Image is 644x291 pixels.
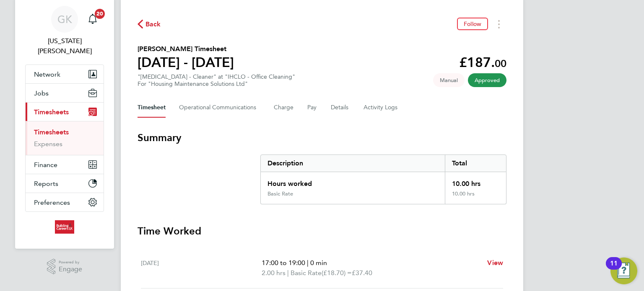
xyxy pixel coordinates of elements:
div: Summary [260,155,506,204]
button: Back [138,19,161,29]
span: Preferences [34,198,70,206]
h1: [DATE] - [DATE] [138,54,234,71]
div: Basic Rate [267,191,293,197]
button: Follow [457,18,488,30]
span: | [287,269,289,277]
button: Jobs [26,84,104,102]
div: Description [261,155,445,172]
h2: [PERSON_NAME] Timesheet [138,44,234,54]
div: [DATE] [141,258,262,278]
div: 10.00 hrs [445,172,506,191]
span: £37.40 [352,269,372,277]
div: 11 [610,263,618,274]
h3: Time Worked [138,224,506,238]
div: 10.00 hrs [445,191,506,204]
span: Back [145,19,161,29]
div: For "Housing Maintenance Solutions Ltd" [138,80,295,88]
span: 2.00 hrs [262,269,286,277]
button: Timesheet [138,98,166,118]
a: Expenses [34,140,62,148]
h3: Summary [138,131,506,144]
span: 17:00 to 19:00 [262,259,305,267]
a: Timesheets [34,128,69,136]
span: Follow [464,20,481,28]
div: Timesheets [26,121,104,155]
button: Reports [26,174,104,193]
div: Hours worked [261,172,445,191]
span: Timesheets [34,108,69,116]
button: Timesheets Menu [491,18,506,31]
a: Powered byEngage [47,259,83,275]
span: View [487,259,503,267]
span: 0 min [310,259,327,267]
button: Finance [26,155,104,174]
span: 00 [495,57,506,70]
span: Powered by [59,259,82,266]
button: Preferences [26,193,104,211]
button: Details [331,98,350,118]
span: Jobs [34,89,49,97]
button: Pay [307,98,317,118]
span: Finance [34,161,57,169]
span: GK [57,14,72,25]
button: Operational Communications [179,98,260,118]
a: View [487,258,503,268]
div: "[MEDICAL_DATA] - Cleaner" at "IHCLO - Office Cleaning" [138,73,295,88]
span: | [307,259,309,267]
button: Network [26,65,104,83]
span: This timesheet was manually created. [433,73,465,87]
img: buildingcareersuk-logo-retina.png [55,220,74,234]
span: Georgia King [25,36,104,56]
span: Reports [34,180,58,188]
span: Engage [59,266,82,273]
span: Network [34,70,60,78]
app-decimal: £187. [459,54,506,70]
div: Total [445,155,506,172]
span: 20 [95,9,105,19]
span: Basic Rate [291,268,322,278]
a: Go to home page [25,220,104,234]
button: Activity Logs [364,98,399,118]
span: This timesheet has been approved. [468,73,506,87]
button: Charge [274,98,294,118]
button: Timesheets [26,103,104,121]
a: 20 [84,6,101,33]
button: Open Resource Center, 11 new notifications [610,258,637,284]
a: GK[US_STATE][PERSON_NAME] [25,6,104,56]
span: (£18.70) = [322,269,352,277]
